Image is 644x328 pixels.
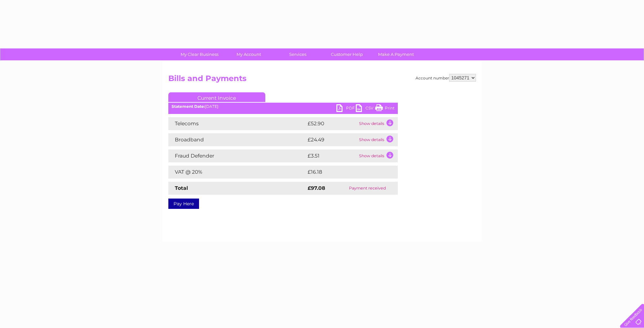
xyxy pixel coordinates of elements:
[337,182,397,195] td: Payment received
[168,74,476,86] h2: Bills and Payments
[168,92,265,102] a: Current Invoice
[168,133,306,146] td: Broadband
[357,133,398,146] td: Show details
[175,185,188,191] strong: Total
[336,104,356,114] a: PDF
[306,133,357,146] td: £24.49
[320,48,374,60] a: Customer Help
[168,117,306,130] td: Telecoms
[172,104,205,109] b: Statement Date:
[168,199,199,209] a: Pay Here
[357,117,398,130] td: Show details
[306,166,384,179] td: £16.18
[168,149,306,162] td: Fraud Defender
[356,104,375,114] a: CSV
[375,104,395,114] a: Print
[308,185,325,191] strong: £97.08
[271,48,324,60] a: Services
[173,48,226,60] a: My Clear Business
[168,104,398,109] div: [DATE]
[357,149,398,162] td: Show details
[416,74,476,82] div: Account number
[306,149,357,162] td: £3.51
[222,48,275,60] a: My Account
[369,48,423,60] a: Make A Payment
[168,166,306,179] td: VAT @ 20%
[306,117,357,130] td: £52.90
